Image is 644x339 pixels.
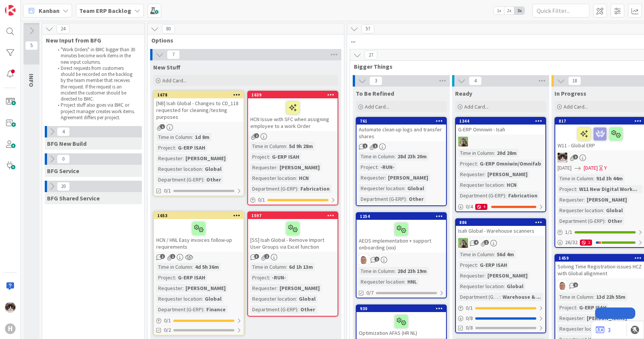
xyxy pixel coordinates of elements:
[514,7,525,14] span: 3x
[364,50,377,60] span: 27
[156,273,175,282] div: Project
[79,7,131,14] b: Team ERP Backlog
[278,284,322,292] div: [PERSON_NAME]
[182,284,184,292] span: :
[286,142,287,150] span: :
[39,6,60,15] span: Kanban
[192,133,193,141] span: :
[584,314,585,322] span: :
[297,295,317,303] div: Global
[373,143,378,148] span: 1
[558,185,576,193] div: Project
[359,267,394,275] div: Time in Column
[46,36,135,44] span: New Input from BFG
[558,281,567,290] img: lD
[192,263,193,271] span: :
[359,195,406,203] div: Department (G-ERP)
[360,118,446,124] div: 761
[459,220,545,225] div: 886
[359,278,404,286] div: Requester location
[407,195,426,203] div: Other
[250,273,269,282] div: Project
[250,174,296,182] div: Requester location
[404,278,405,286] span: :
[405,184,426,192] div: Global
[466,304,473,312] span: 0 / 1
[558,153,567,162] img: Kv
[456,238,545,248] div: TT
[176,143,207,152] div: G-ERP ISAH
[506,191,539,200] div: Fabrication
[585,314,629,322] div: [PERSON_NAME]
[494,250,495,259] span: :
[585,196,629,204] div: [PERSON_NAME]
[466,314,473,322] span: 0 / 8
[374,257,379,262] span: 1
[297,184,298,193] span: :
[505,191,506,200] span: :
[204,305,228,314] div: Finance
[154,212,243,219] div: 1653
[456,125,545,134] div: G-ERP Omniwin - Isah
[501,293,543,301] div: Warehouse & ...
[248,91,338,98] div: 1639
[250,184,297,193] div: Department (G-ERP)
[456,314,545,323] div: 0/8
[154,219,243,252] div: HCN / HNL Easy invoices follow-up requirements
[47,140,86,147] span: BFG New Build
[176,273,207,282] div: G-ERP ISAH
[157,92,243,98] div: 1678
[182,154,184,162] span: :
[248,195,338,205] div: 0/1
[297,174,311,182] div: HCN
[154,316,243,325] div: 0/1
[193,133,211,141] div: 1d 8m
[475,204,487,210] div: 4
[184,284,228,292] div: [PERSON_NAME]
[484,240,489,245] span: 1
[458,293,499,301] div: Department (G-ERP)
[28,74,35,87] span: INFO
[499,293,501,301] span: :
[250,263,286,271] div: Time in Column
[494,149,495,157] span: :
[455,117,546,212] a: 1344G-ERP Omniwin - IsahTTTime in Column:20d 28mProject:G-ERP Omniwin/OmnifabRequester:[PERSON_NA...
[366,289,374,297] span: 0/7
[250,284,276,292] div: Requester
[53,47,136,65] li: "Work Orders" in BMC bigger than 30 minutes become work items in the new input columns.
[5,302,16,313] img: Kv
[57,182,70,191] span: 20
[162,24,175,33] span: 80
[396,152,429,161] div: 28d 23h 20m
[565,228,572,236] span: 1 / 1
[5,5,16,16] img: Visit kanbanzone.com
[359,173,385,182] div: Requester
[357,125,446,141] div: Automate clean-up logs and transfer shares
[564,103,588,110] span: Add Card...
[154,98,243,122] div: [NB] Isah Global - Changes to CD_118 requested for cleaning/testing purposes
[405,278,419,286] div: HNL
[278,163,322,172] div: [PERSON_NAME]
[203,175,204,184] span: :
[565,238,578,246] span: 26 / 32
[248,91,338,131] div: 1639HCN Issue with SFC when assigning employee to a work Order
[385,173,386,182] span: :
[456,137,545,147] div: TT
[153,91,244,196] a: 1678[NB] Isah Global - Changes to CD_118 requested for cleaning/testing purposesTime in Column:1d...
[251,213,338,218] div: 1597
[276,163,278,172] span: :
[474,240,479,245] span: 4
[505,181,518,189] div: HCN
[250,142,286,150] div: Time in Column
[558,217,605,225] div: Department (G-ERP)
[154,91,243,98] div: 1678
[406,195,407,203] span: :
[504,282,505,290] span: :
[464,103,488,110] span: Add Card...
[594,174,625,183] div: 91d 3h 44m
[604,206,625,214] div: Global
[458,191,505,200] div: Department (G-ERP)
[286,263,287,271] span: :
[458,149,494,157] div: Time in Column
[478,159,543,168] div: G-ERP Omniwin/Omnifab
